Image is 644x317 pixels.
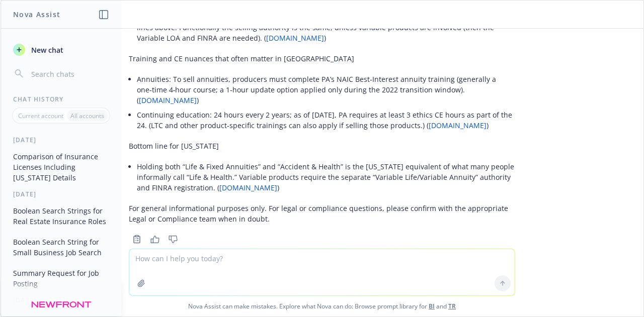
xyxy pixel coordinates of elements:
button: Thumbs down [165,232,181,246]
p: All accounts [70,112,104,120]
div: [DATE] [1,136,121,144]
a: [DOMAIN_NAME] [139,95,197,105]
input: Search chats [29,67,109,81]
button: Boolean Search String for Small Business Job Search [9,234,113,261]
li: Continuing education: 24 hours every 2 years; as of [DATE], PA requires at least 3 ethics CE hour... [137,108,515,133]
button: Summary Request for Job Posting [9,265,113,292]
button: Comparison of Insurance Licenses Including [US_STATE] Details [9,148,113,186]
span: Nova Assist can make mistakes. Explore what Nova can do: Browse prompt library for and [5,296,639,316]
a: TR [448,302,456,310]
h1: Nova Assist [13,9,60,20]
li: Annuities: To sell annuities, producers must complete PA’s NAIC Best‑Interest annuity training (g... [137,72,515,108]
a: [DOMAIN_NAME] [266,33,324,43]
button: Boolean Search Strings for Real Estate Insurance Roles [9,202,113,230]
div: Chat History [1,95,121,103]
p: Current account [18,112,63,120]
p: Bottom line for [US_STATE] [129,141,515,151]
a: [DOMAIN_NAME] [429,121,487,130]
p: For general informational purposes only. For legal or compliance questions, please confirm with t... [129,203,515,224]
div: [DATE] [1,190,121,198]
button: New chat [9,41,113,59]
svg: Copy to clipboard [132,235,141,244]
span: New chat [29,45,63,55]
a: [DOMAIN_NAME] [219,183,277,192]
a: BI [429,302,435,310]
div: [DATE] [1,296,121,304]
p: Training and CE nuances that often matter in [GEOGRAPHIC_DATA] [129,53,515,64]
li: Holding both “Life & Fixed Annuities” and “Accident & Health” is the [US_STATE] equivalent of wha... [137,159,515,195]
